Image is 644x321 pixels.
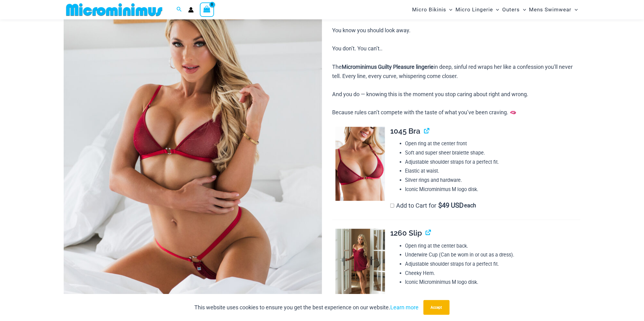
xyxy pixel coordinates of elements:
span: 1045 Bra [390,127,420,135]
a: Micro LingerieMenu ToggleMenu Toggle [454,2,501,18]
b: Microminimus Guilty Pleasure lingerie [342,64,434,70]
p: This website uses cookies to ensure you get the best experience on our website. [195,303,419,312]
li: Elastic at waist. [405,166,580,176]
li: Adjustable shoulder straps for a perfect fit. [405,260,580,269]
li: Iconic Microminimus M logo disk. [405,278,580,287]
img: MM SHOP LOGO FLAT [64,3,165,17]
img: Guilty Pleasures Red 1260 Slip [336,229,385,303]
a: Search icon link [177,6,182,14]
a: View Shopping Cart, empty [200,2,214,17]
input: Add to Cart for$49 USD each [390,204,394,208]
span: Mens Swimwear [529,2,572,18]
span: Menu Toggle [572,2,578,18]
span: Outers [503,2,520,18]
span: Micro Bikinis [412,2,446,18]
li: Cheeky Hem. [405,269,580,278]
li: Silver rings and hardware. [405,176,580,185]
span: Menu Toggle [520,2,526,18]
button: Accept [423,300,450,315]
p: It starts with a glance. You know you should look away. You don’t. You can’t.. The in deep, sinfu... [332,8,580,117]
span: $ [439,202,442,209]
a: OutersMenu ToggleMenu Toggle [501,2,528,18]
img: Guilty Pleasures Red 1045 Bra [336,127,385,201]
span: Micro Lingerie [455,2,493,18]
li: Iconic Microminimus M logo disk. [405,185,580,194]
a: Account icon link [188,7,194,13]
span: Menu Toggle [446,2,452,18]
span: Menu Toggle [493,2,499,18]
li: Open ring at the center back. [405,241,580,251]
li: Soft and super sheer bralette shape. [405,148,580,158]
li: Open ring at the center front [405,139,580,148]
label: Add to Cart for [390,202,476,209]
nav: Site Navigation [410,1,580,18]
a: Mens SwimwearMenu ToggleMenu Toggle [528,2,579,18]
li: Underwire Cup (Can be worn in or out as a dress). [405,250,580,260]
span: each [464,202,476,209]
span: 49 USD [439,202,464,209]
a: Learn more [391,304,419,311]
a: Micro BikinisMenu ToggleMenu Toggle [411,2,454,18]
li: Adjustable shoulder straps for a perfect fit. [405,158,580,167]
span: 1260 Slip [390,229,422,237]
